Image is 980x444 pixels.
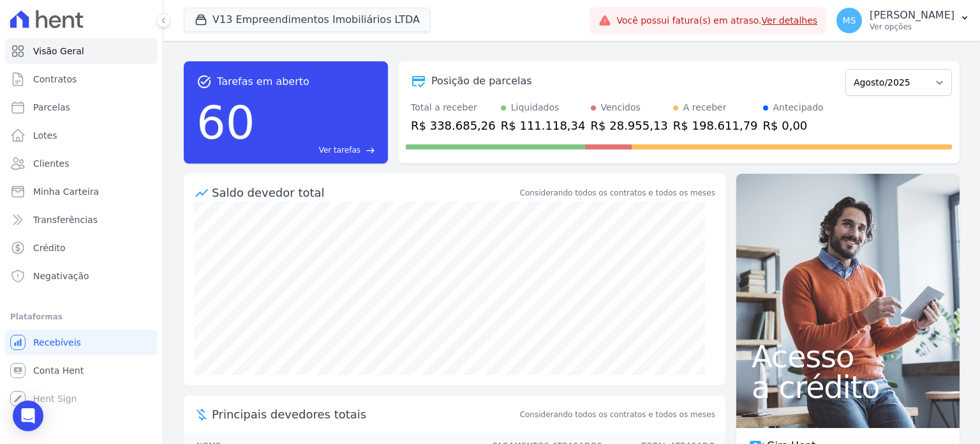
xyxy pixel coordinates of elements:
div: A receber [683,101,727,114]
div: Posição de parcelas [431,73,532,89]
span: Recebíveis [33,336,81,349]
span: Ver tarefas [319,144,360,156]
div: Antecipado [773,101,824,114]
span: a crédito [752,372,944,402]
div: 60 [197,89,255,156]
span: Negativação [33,270,89,282]
span: Lotes [33,129,57,142]
span: east [366,146,375,155]
button: MS [PERSON_NAME] Ver opções [826,3,980,38]
div: Saldo devedor total [212,184,517,201]
div: Plataformas [10,309,152,325]
div: Considerando todos os contratos e todos os meses [520,187,715,199]
span: Transferências [33,213,98,226]
a: Negativação [5,263,158,289]
a: Parcelas [5,95,158,120]
span: Considerando todos os contratos e todos os meses [520,409,715,420]
span: Parcelas [33,101,70,114]
a: Ver tarefas east [260,144,375,156]
div: R$ 0,00 [763,117,824,134]
a: Visão Geral [5,38,158,64]
div: Vencidos [601,101,641,114]
span: Visão Geral [33,45,84,57]
div: Liquidados [511,101,560,114]
div: R$ 338.685,26 [411,117,496,134]
a: Contratos [5,66,158,92]
span: MS [843,16,856,25]
span: Principais devedores totais [212,406,517,423]
a: Ver detalhes [762,15,818,26]
span: Minha Carteira [33,185,99,198]
a: Crédito [5,235,158,261]
span: Clientes [33,157,69,170]
p: [PERSON_NAME] [870,9,954,22]
span: Acesso [752,341,944,372]
a: Conta Hent [5,358,158,383]
a: Minha Carteira [5,179,158,204]
span: Você possui fatura(s) em atraso. [616,14,817,27]
span: Tarefas em aberto [217,74,309,89]
div: R$ 28.955,13 [591,117,668,134]
a: Recebíveis [5,330,158,355]
a: Lotes [5,123,158,148]
div: R$ 111.118,34 [501,117,586,134]
span: Contratos [33,73,77,86]
a: Transferências [5,207,158,233]
p: Ver opções [870,22,954,32]
div: Total a receber [411,101,496,114]
span: task_alt [197,74,212,89]
div: R$ 198.611,79 [673,117,758,134]
div: Open Intercom Messenger [13,401,43,431]
button: V13 Empreendimentos Imobiliários LTDA [184,8,431,32]
span: Conta Hent [33,364,84,377]
span: Crédito [33,241,66,254]
a: Clientes [5,151,158,176]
